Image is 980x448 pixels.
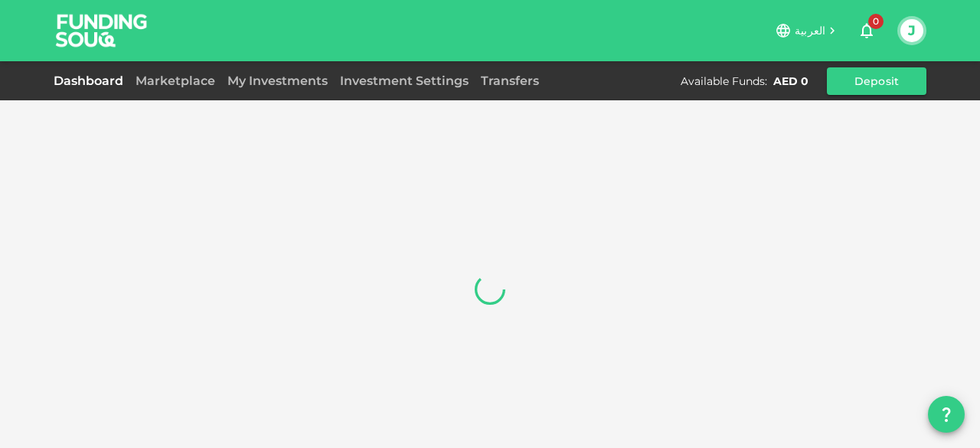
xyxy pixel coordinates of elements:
[54,74,129,88] a: Dashboard
[334,74,475,88] a: Investment Settings
[851,15,882,46] button: 0
[221,74,334,88] a: My Investments
[827,67,926,95] button: Deposit
[928,396,965,433] button: question
[129,74,221,88] a: Marketplace
[475,74,545,88] a: Transfers
[900,19,923,42] button: J
[681,74,767,89] div: Available Funds :
[868,14,884,29] span: 0
[795,24,825,38] span: العربية
[773,74,808,89] div: AED 0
